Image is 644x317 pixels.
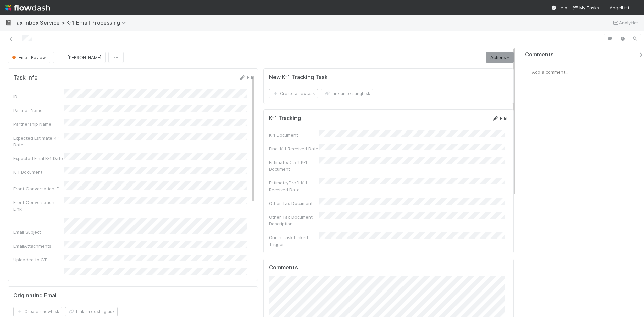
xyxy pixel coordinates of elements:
div: Other Tax Document Description [269,214,319,227]
button: Email Review [8,52,50,63]
img: avatar_e41e7ae5-e7d9-4d8d-9f56-31b0d7a2f4fd.png [525,69,532,75]
h5: Task Info [13,74,38,81]
div: Uploaded to CT [13,256,64,263]
span: 📓 [5,20,12,25]
h5: K-1 Tracking [269,115,301,122]
span: Comments [525,51,554,58]
div: Front Conversation Link [13,199,64,212]
div: Front Conversation ID [13,185,64,192]
span: AngelList [610,5,629,10]
span: Tax Inbox Service > K-1 Email Processing [13,19,129,26]
button: Link an existingtask [65,307,118,316]
div: Help [551,4,567,11]
button: Link an existingtask [321,89,373,98]
img: avatar_e41e7ae5-e7d9-4d8d-9f56-31b0d7a2f4fd.png [632,5,639,11]
a: Edit [492,116,508,121]
div: Created On [13,273,64,279]
div: Expected Estimate K-1 Date [13,135,64,148]
h5: Originating Email [13,292,58,299]
div: Estimate/Draft K-1 Document [269,159,319,172]
button: [PERSON_NAME] [53,52,106,63]
div: Partnership Name [13,121,64,127]
div: EmailAttachments [13,243,64,249]
span: Add a comment... [532,69,568,75]
div: ID [13,93,64,100]
div: Estimate/Draft K-1 Received Date [269,179,319,193]
div: Partner Name [13,107,64,114]
button: Create a newtask [269,89,318,98]
a: Analytics [612,19,639,27]
button: Create a newtask [13,307,62,316]
span: My Tasks [573,5,599,10]
div: K-1 Document [269,131,319,138]
div: Other Tax Document [269,200,319,207]
div: K-1 Document [13,169,64,175]
div: Expected Final K-1 Date [13,155,64,162]
img: logo-inverted-e16ddd16eac7371096b0.svg [5,2,50,13]
div: Final K-1 Received Date [269,145,319,152]
div: Email Subject [13,229,64,235]
img: avatar_cbf6e7c1-1692-464b-bc1b-b8582b2cbdce.png [59,54,65,61]
a: Edit [239,75,255,80]
div: Origin Task Linked Trigger [269,234,319,248]
h5: New K-1 Tracking Task [269,74,328,81]
span: Email Review [11,55,46,60]
a: My Tasks [573,4,599,11]
span: [PERSON_NAME] [67,55,101,60]
a: Actions [486,52,514,63]
h5: Comments [269,264,508,271]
